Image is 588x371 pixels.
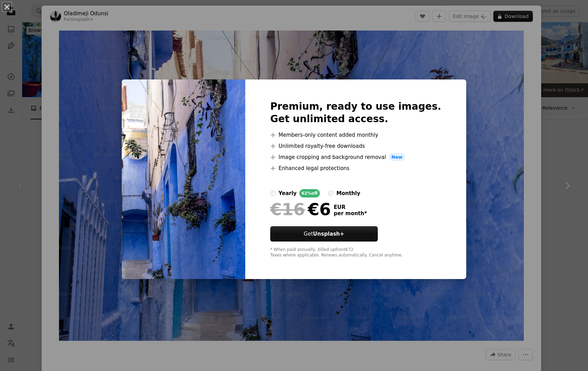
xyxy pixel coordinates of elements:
[336,189,360,197] div: monthly
[334,204,367,210] span: EUR
[270,164,441,172] li: Enhanced legal protections
[270,247,441,258] div: * When paid annually, billed upfront €72 Taxes where applicable. Renews automatically. Cancel any...
[328,191,334,196] input: monthly
[279,189,297,197] div: yearly
[389,153,406,161] span: New
[313,231,344,237] strong: Unsplash+
[270,100,441,125] h2: Premium, ready to use images. Get unlimited access.
[270,153,441,161] li: Image cropping and background removal
[334,210,367,217] span: per month *
[270,131,441,139] li: Members-only content added monthly
[270,142,441,150] li: Unlimited royalty-free downloads
[270,200,331,218] div: €6
[270,191,276,196] input: yearly62%off
[270,200,305,218] span: €16
[270,226,378,242] button: GetUnsplash+
[122,79,245,279] img: premium_photo-1666867183131-c47e362fb206
[299,189,320,197] div: 62% off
